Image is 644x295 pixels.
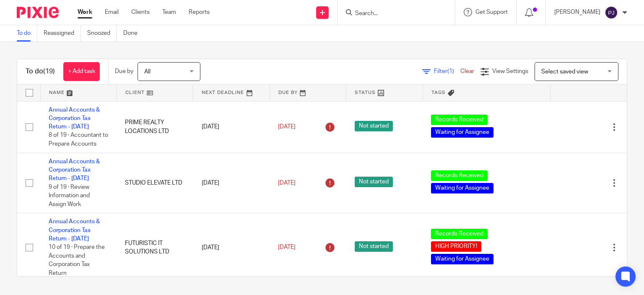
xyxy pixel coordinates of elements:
[49,133,108,147] span: 8 of 19 · Accountant to Prepare Accounts
[492,68,528,74] span: View Settings
[105,8,119,16] a: Email
[115,67,133,76] p: Due by
[193,153,270,213] td: [DATE]
[123,25,144,42] a: Done
[193,101,270,153] td: [DATE]
[193,213,270,282] td: [DATE]
[431,229,488,239] span: Records Received
[162,8,176,16] a: Team
[355,121,393,131] span: Not started
[431,241,481,252] span: HIGH PRIORITY!
[49,107,100,130] a: Annual Accounts & Corporation Tax Return - [DATE]
[63,62,100,81] a: + Add task
[26,67,55,76] h1: To do
[355,241,393,252] span: Not started
[355,177,393,187] span: Not started
[431,127,493,138] span: Waiting for Assignee
[278,180,296,186] span: [DATE]
[87,25,117,42] a: Snoozed
[78,8,92,16] a: Work
[431,254,493,264] span: Waiting for Assignee
[541,69,588,75] span: Select saved view
[189,8,210,16] a: Reports
[44,25,81,42] a: Reassigned
[354,10,430,18] input: Search
[17,7,59,18] img: Pixie
[117,153,193,213] td: STUDIO ELEVATE LTD
[17,25,37,42] a: To do
[49,159,100,182] a: Annual Accounts & Corporation Tax Return - [DATE]
[431,170,488,181] span: Records Received
[131,8,150,16] a: Clients
[460,68,474,74] a: Clear
[117,213,193,282] td: FUTURISTIC IT SOLUTIONS LTD
[431,115,488,125] span: Records Received
[43,68,55,75] span: (19)
[144,69,151,75] span: All
[434,68,460,74] span: Filter
[49,244,105,276] span: 10 of 19 · Prepare the Accounts and Corporation Tax Return
[49,219,100,242] a: Annual Accounts & Corporation Tax Return - [DATE]
[431,183,493,193] span: Waiting for Assignee
[117,101,193,153] td: PRIME REALTY LOCATIONS LTD
[278,124,296,130] span: [DATE]
[431,90,446,95] span: Tags
[278,245,296,251] span: [DATE]
[554,8,600,16] p: [PERSON_NAME]
[447,68,454,74] span: (1)
[605,6,618,19] img: svg%3E
[475,9,508,15] span: Get Support
[49,184,90,207] span: 9 of 19 · Review Information and Assign Work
